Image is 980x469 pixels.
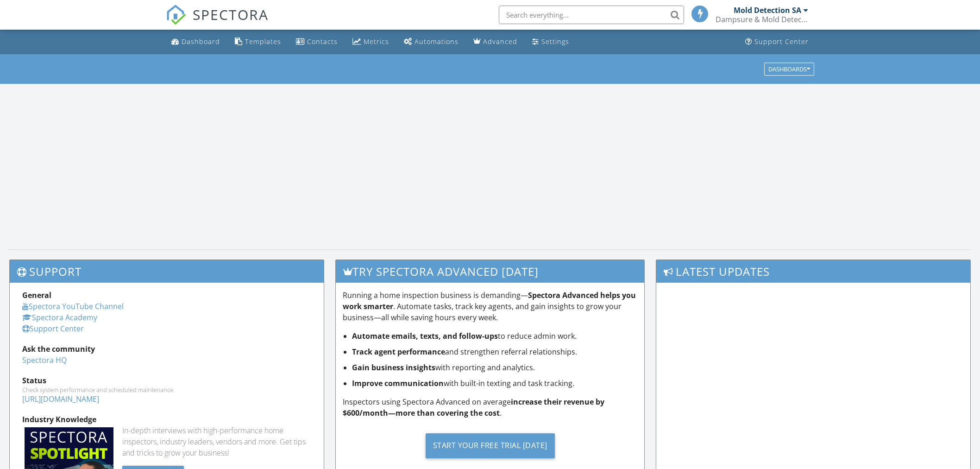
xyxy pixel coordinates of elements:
strong: Automate emails, texts, and follow-ups [352,331,498,341]
a: Support Center [22,323,84,334]
strong: Gain business insights [352,362,435,373]
div: Metrics [364,37,389,46]
a: Start Your Free Trial [DATE] [343,426,637,465]
button: Dashboards [764,63,814,76]
a: Spectora HQ [22,355,67,365]
a: Spectora Academy [22,312,97,323]
li: to reduce admin work. [352,330,637,342]
a: Automations (Basic) [400,33,462,51]
a: [URL][DOMAIN_NAME] [22,394,99,404]
h3: Latest Updates [656,260,970,283]
strong: Track agent performance [352,347,445,357]
div: Status [22,375,311,386]
input: Search everything... [499,6,684,24]
li: with built-in texting and task tracking. [352,378,637,389]
div: In-depth interviews with high-performance home inspectors, industry leaders, vendors and more. Ge... [122,425,311,458]
div: Mold Detection SA [734,6,801,15]
li: with reporting and analytics. [352,362,637,373]
div: Advanced [483,37,517,46]
span: SPECTORA [193,5,269,24]
a: Metrics [349,33,393,51]
h3: Support [10,260,324,283]
a: Spectora YouTube Channel [22,301,124,311]
a: Contacts [292,33,341,51]
a: SPECTORA [166,13,269,32]
div: Automations [415,37,459,46]
p: Inspectors using Spectora Advanced on average . [343,396,637,418]
strong: Improve communication [352,378,444,388]
p: Running a home inspection business is demanding— . Automate tasks, track key agents, and gain ins... [343,290,637,323]
h3: Try spectora advanced [DATE] [336,260,644,283]
div: Support Center [754,37,809,46]
div: Templates [245,37,281,46]
div: Dampsure & Mold Detection SA [716,15,808,24]
div: Contacts [307,37,338,46]
div: Industry Knowledge [22,414,311,425]
a: Advanced [470,33,521,51]
a: Templates [231,33,285,51]
strong: increase their revenue by $600/month—more than covering the cost [343,397,604,418]
div: Ask the community [22,343,311,355]
a: Settings [528,33,573,51]
div: Start Your Free Trial [DATE] [426,433,555,458]
div: Dashboard [182,37,220,46]
div: Dashboards [768,66,810,72]
div: Check system performance and scheduled maintenance. [22,386,311,393]
strong: Spectora Advanced helps you work smarter [343,290,636,311]
div: Settings [541,37,569,46]
img: The Best Home Inspection Software - Spectora [166,5,186,25]
strong: General [22,290,51,300]
a: Support Center [741,33,812,51]
a: Dashboard [168,33,224,51]
li: and strengthen referral relationships. [352,346,637,357]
